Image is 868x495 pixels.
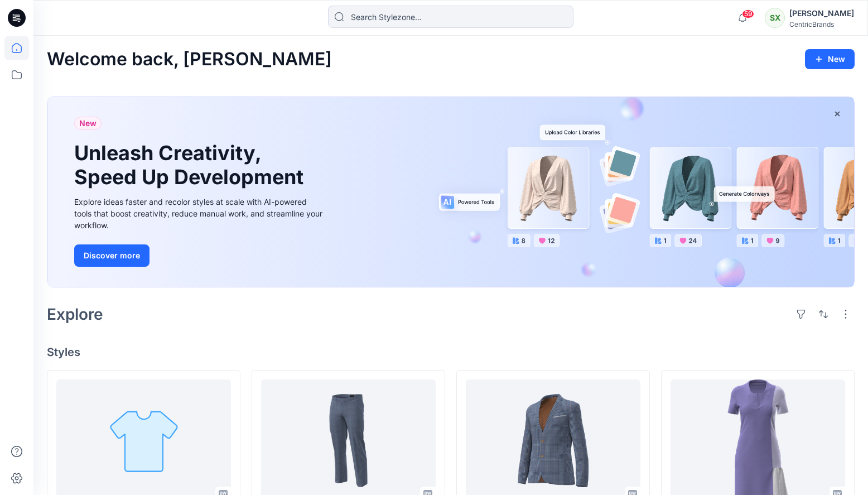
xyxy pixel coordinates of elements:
[765,8,785,28] div: SX
[74,141,308,189] h1: Unleash Creativity, Speed Up Development
[74,244,150,267] button: Discover more
[79,117,97,130] span: New
[805,49,855,69] button: New
[47,345,855,359] h4: Styles
[789,7,854,20] div: [PERSON_NAME]
[742,9,754,18] span: 59
[74,196,325,231] div: Explore ideas faster and recolor styles at scale with AI-powered tools that boost creativity, red...
[74,244,325,267] a: Discover more
[47,49,332,70] h2: Welcome back, [PERSON_NAME]
[47,305,103,323] h2: Explore
[789,20,854,28] div: CentricBrands
[328,6,573,28] input: Search Stylezone…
